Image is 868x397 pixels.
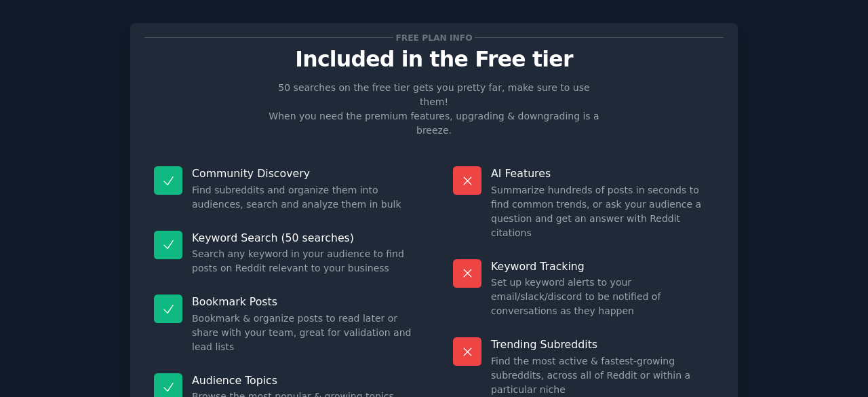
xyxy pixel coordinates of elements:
[192,311,415,354] dd: Bookmark & organize posts to read later or share with your team, great for validation and lead lists
[192,295,415,309] p: Bookmark Posts
[491,183,714,240] dd: Summarize hundreds of posts in seconds to find common trends, or ask your audience a question and...
[491,259,714,273] p: Keyword Tracking
[491,276,714,318] dd: Set up keyword alerts to your email/slack/discord to be notified of conversations as they happen
[192,373,415,387] p: Audience Topics
[192,183,415,212] dd: Find subreddits and organize them into audiences, search and analyze them in bulk
[491,166,714,181] p: AI Features
[192,166,415,181] p: Community Discovery
[491,354,714,397] dd: Find the most active & fastest-growing subreddits, across all of Reddit or within a particular niche
[263,81,605,138] p: 50 searches on the free tier gets you pretty far, make sure to use them! When you need the premiu...
[192,247,415,276] dd: Search any keyword in your audience to find posts on Reddit relevant to your business
[491,337,714,352] p: Trending Subreddits
[144,48,724,71] p: Included in the Free tier
[192,231,415,245] p: Keyword Search (50 searches)
[393,31,475,45] span: Free plan info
